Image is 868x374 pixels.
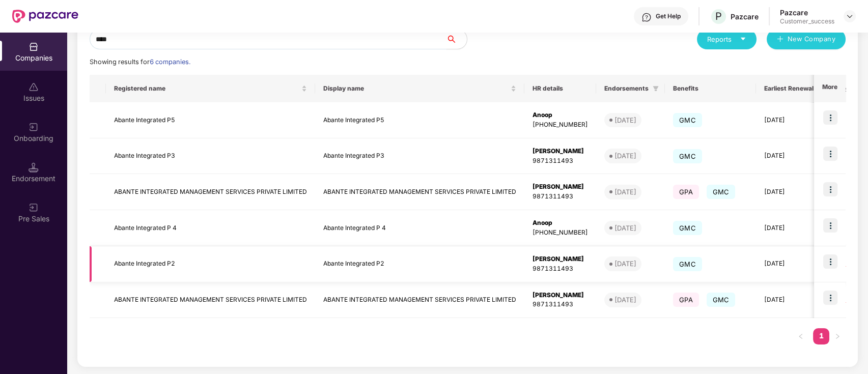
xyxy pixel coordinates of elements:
[533,182,588,192] div: [PERSON_NAME]
[604,84,649,93] span: Endorsements
[793,328,809,344] button: left
[756,246,822,282] td: [DATE]
[29,203,39,213] img: svg+xml;base64,PHN2ZyB3aWR0aD0iMjAiIGhlaWdodD0iMjAiIHZpZXdCb3g9IjAgMCAyMCAyMCIgZmlsbD0ibm9uZSIgeG...
[533,147,588,156] div: [PERSON_NAME]
[315,210,524,246] td: Abante Integrated P 4
[756,282,822,319] td: [DATE]
[114,84,299,93] span: Registered name
[740,36,746,42] span: caret-down
[106,102,315,138] td: Abante Integrated P5
[813,328,829,344] li: 1
[673,293,699,307] span: GPA
[814,75,846,102] th: More
[106,75,315,102] th: Registered name
[641,12,652,22] img: svg+xml;base64,PHN2ZyBpZD0iSGVscC0zMngzMiIgeG1sbnM9Imh0dHA6Ly93d3cudzMub3JnLzIwMDAvc3ZnIiB3aWR0aD...
[673,257,702,271] span: GMC
[315,246,524,282] td: Abante Integrated P2
[780,17,834,25] div: Customer_success
[651,82,661,95] span: filter
[788,34,836,44] span: New Company
[29,82,39,92] img: svg+xml;base64,PHN2ZyBpZD0iSXNzdWVzX2Rpc2FibGVkIiB4bWxucz0iaHR0cDovL3d3dy53My5vcmcvMjAwMC9zdmciIH...
[777,36,783,44] span: plus
[715,10,722,22] span: P
[150,58,190,66] span: 6 companies.
[315,102,524,138] td: Abante Integrated P5
[533,264,588,274] div: 9871311493
[315,138,524,175] td: Abante Integrated P3
[315,75,524,102] th: Display name
[656,12,681,20] div: Get Help
[533,228,588,238] div: [PHONE_NUMBER]
[793,328,809,344] li: Previous Page
[533,120,588,130] div: [PHONE_NUMBER]
[829,328,846,344] li: Next Page
[823,110,837,125] img: icon
[533,156,588,166] div: 9871311493
[756,210,822,246] td: [DATE]
[29,162,39,172] img: svg+xml;base64,PHN2ZyB3aWR0aD0iMTQuNSIgaGVpZ2h0PSIxNC41IiB2aWV3Qm94PSIwIDAgMTYgMTYiIGZpbGw9Im5vbm...
[29,122,39,132] img: svg+xml;base64,PHN2ZyB3aWR0aD0iMjAiIGhlaWdodD0iMjAiIHZpZXdCb3g9IjAgMCAyMCAyMCIgZmlsbD0ibm9uZSIgeG...
[106,282,315,319] td: ABANTE INTEGRATED MANAGEMENT SERVICES PRIVATE LIMITED
[533,192,588,202] div: 9871311493
[823,291,837,305] img: icon
[823,218,837,233] img: icon
[707,185,736,199] span: GMC
[707,34,746,44] div: Reports
[673,113,702,127] span: GMC
[780,8,834,17] div: Pazcare
[614,187,636,197] div: [DATE]
[29,42,39,52] img: svg+xml;base64,PHN2ZyBpZD0iQ29tcGFuaWVzIiB4bWxucz0iaHR0cDovL3d3dy53My5vcmcvMjAwMC9zdmciIHdpZHRoPS...
[614,115,636,125] div: [DATE]
[731,12,759,21] div: Pazcare
[707,293,736,307] span: GMC
[106,138,315,175] td: Abante Integrated P3
[614,258,636,269] div: [DATE]
[524,75,596,102] th: HR details
[446,35,467,43] span: search
[323,84,509,93] span: Display name
[756,102,822,138] td: [DATE]
[756,138,822,175] td: [DATE]
[673,149,702,163] span: GMC
[813,328,829,343] a: 1
[673,221,702,235] span: GMC
[846,12,854,20] img: svg+xml;base64,PHN2ZyBpZD0iRHJvcGRvd24tMzJ4MzIiIHhtbG5zPSJodHRwOi8vd3d3LnczLm9yZy8yMDAwL3N2ZyIgd2...
[446,29,467,49] button: search
[756,75,822,102] th: Earliest Renewal
[533,110,588,120] div: Anoop
[834,333,841,339] span: right
[614,151,636,161] div: [DATE]
[315,174,524,210] td: ABANTE INTEGRATED MANAGEMENT SERVICES PRIVATE LIMITED
[823,182,837,196] img: icon
[106,246,315,282] td: Abante Integrated P2
[673,185,699,199] span: GPA
[315,282,524,319] td: ABANTE INTEGRATED MANAGEMENT SERVICES PRIVATE LIMITED
[90,58,190,66] span: Showing results for
[798,333,804,339] span: left
[106,174,315,210] td: ABANTE INTEGRATED MANAGEMENT SERVICES PRIVATE LIMITED
[533,291,588,300] div: [PERSON_NAME]
[533,300,588,309] div: 9871311493
[823,147,837,161] img: icon
[829,328,846,344] button: right
[12,10,78,23] img: New Pazcare Logo
[665,75,756,102] th: Benefits
[106,210,315,246] td: Abante Integrated P 4
[767,29,846,49] button: plusNew Company
[533,218,588,228] div: Anoop
[614,295,636,305] div: [DATE]
[756,174,822,210] td: [DATE]
[823,254,837,269] img: icon
[614,223,636,233] div: [DATE]
[533,254,588,264] div: [PERSON_NAME]
[653,85,659,92] span: filter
